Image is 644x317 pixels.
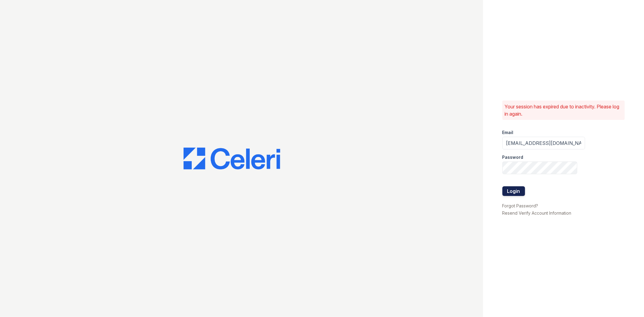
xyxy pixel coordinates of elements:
label: Email [502,130,514,136]
p: Your session has expired due to inactivity. Please log in again. [505,103,622,117]
a: Resend Verify Account Information [502,210,572,216]
label: Password [502,154,524,160]
img: CE_Logo_Blue-a8612792a0a2168367f1c8372b55b34899dd931a85d93a1a3d3e32e68fde9ad4.png [184,148,280,169]
a: Forgot Password? [502,203,538,208]
button: Login [502,186,525,196]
